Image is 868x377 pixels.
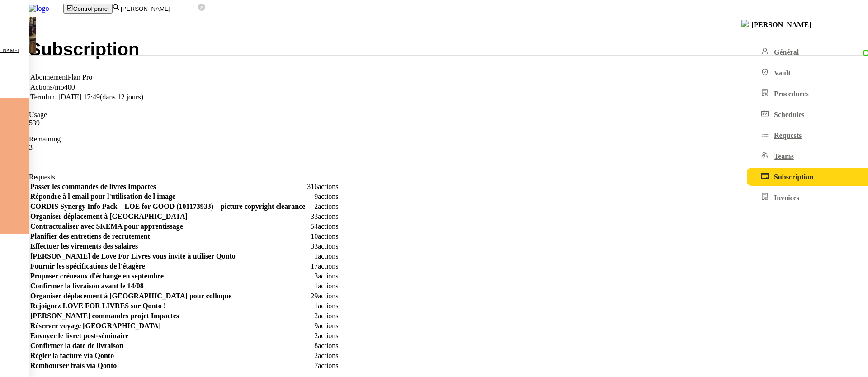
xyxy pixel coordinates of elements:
span: lun. [DATE] 17:49 [46,93,143,101]
span: Procedures [774,90,809,98]
span: actions [318,203,338,210]
span: Actions/mo [30,83,64,91]
td: 1 [307,302,339,311]
span: actions [318,212,338,220]
strong: Effectuer les virements des salaires [30,242,138,250]
span: Invoices [774,194,799,202]
strong: Proposer créneaux d'échange en septembre [30,272,164,280]
span: actions [318,262,338,270]
span: actions [318,232,338,240]
span: actions [318,362,338,369]
td: 7 [307,361,339,370]
strong: Contractualiser avec SKEMA pour apprentissage [30,222,183,230]
strong: Régler la facture via Qonto [30,352,114,359]
strong: CORDIS Synergy Info Pack – LOE for GOOD (101173933) – picture copyright clearance [30,203,305,210]
td: 3 [307,272,339,281]
td: 2 [307,311,339,320]
div: Usage [29,111,868,119]
strong: Envoyer le livret post-séminaire [30,332,128,339]
strong: Rembourser frais via Qonto [30,362,117,369]
span: Subscription [774,173,813,181]
strong: Organiser déplacement à [GEOGRAPHIC_DATA] pour colloque [30,292,231,300]
td: 29 [307,292,339,301]
td: 10 [307,232,339,241]
span: (dans 12 jours) [100,93,143,101]
td: 2 [307,202,339,211]
span: Abonnement [30,73,68,81]
span: actions [318,193,338,200]
span: 539 [29,119,40,127]
strong: [PERSON_NAME] commandes projet Impactes [30,312,179,320]
span: actions [318,352,338,359]
td: 54 [307,222,339,231]
strong: Confirmer la livraison avant le 14/08 [30,282,144,290]
span: actions [318,222,338,230]
span: actions [318,292,338,300]
strong: Confirmer la date de livraison [30,342,123,349]
input: Search [120,5,198,13]
td: 2 [307,331,339,340]
span: Plan Pro [68,73,93,81]
button: Control panel [63,4,113,14]
td: 1 [307,252,339,261]
span: actions [318,252,338,260]
span: actions [318,312,338,320]
td: 8 [307,341,339,350]
strong: Organiser déplacement à [GEOGRAPHIC_DATA] [30,212,188,220]
span: actions [318,242,338,250]
strong: Rejoignez LOVE FOR LIVRES sur Qonto ! [30,302,166,310]
td: 1 [307,282,339,291]
td: 33 [307,242,339,251]
td: 9 [307,321,339,330]
span: actions [318,282,338,290]
span: Vault [774,69,791,77]
strong: Planifier des entretiens de recrutement [30,232,150,240]
td: 316 [307,182,339,191]
span: actions [318,302,338,310]
span: 400 [64,83,75,91]
span: Schedules [774,111,805,118]
span: Term [30,93,46,101]
span: Teams [774,152,794,160]
span: actions [318,332,338,339]
td: 33 [307,212,339,221]
td: 2 [307,351,339,360]
div: Requests [29,173,868,181]
div: Remaining [29,135,868,143]
strong: Fournir les spécifications de l'étagère [30,262,145,270]
span: 3 [29,143,33,151]
strong: Passer les commandes de livres Impactes [30,183,156,190]
strong: Réserver voyage [GEOGRAPHIC_DATA] [30,322,161,330]
span: actions [318,183,338,190]
td: 17 [307,262,339,271]
span: actions [318,272,338,280]
span: Requests [774,132,802,139]
span: actions [318,322,338,330]
td: 9 [307,192,339,201]
span: actions [318,342,338,349]
span: Control panel [73,5,109,12]
strong: [PERSON_NAME] de Love For Livres vous invite à utiliser Qonto [30,252,236,260]
strong: Répondre à l'email pour l'utilisation de l'image [30,193,175,200]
